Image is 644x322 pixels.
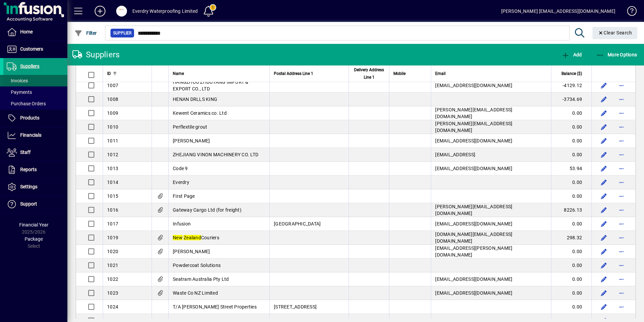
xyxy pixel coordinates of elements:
[132,6,198,17] div: Everdry Waterproofing Limited
[107,235,118,240] span: 1019
[3,86,67,98] a: Payments
[551,189,591,203] td: 0.00
[107,152,118,157] span: 1012
[107,70,111,77] span: ID
[173,166,188,171] span: Code 9
[393,70,427,77] div: Mobile
[435,152,475,157] span: [EMAIL_ADDRESS]
[616,122,627,132] button: More options
[599,205,609,215] button: Edit
[435,290,512,296] span: [EMAIL_ADDRESS][DOMAIN_NAME]
[20,150,31,155] span: Staff
[561,52,582,57] span: Add
[616,94,627,105] button: More options
[72,49,120,60] div: Suppliers
[551,79,591,92] td: -4129.12
[173,70,184,77] span: Name
[107,276,118,282] span: 1022
[599,135,609,146] button: Edit
[7,78,28,83] span: Invoices
[107,124,118,130] span: 1010
[435,107,512,119] span: [PERSON_NAME][EMAIL_ADDRESS][DOMAIN_NAME]
[107,304,118,310] span: 1024
[622,1,636,23] a: Knowledge Base
[173,70,265,77] div: Name
[3,110,67,127] a: Products
[274,70,313,77] span: Postal Address Line 1
[616,108,627,118] button: More options
[616,191,627,202] button: More options
[551,92,591,106] td: -3734.69
[107,180,118,185] span: 1014
[551,120,591,134] td: 0.00
[599,149,609,160] button: Edit
[107,83,118,88] span: 1007
[107,249,118,254] span: 1020
[435,70,547,77] div: Email
[435,70,446,77] span: Email
[599,274,609,285] button: Edit
[592,27,638,39] button: Clear
[551,286,591,300] td: 0.00
[599,163,609,174] button: Edit
[20,167,37,172] span: Reports
[551,162,591,176] td: 53.94
[184,235,201,240] em: Zealand
[599,260,609,271] button: Edit
[3,144,67,161] a: Staff
[560,49,583,61] button: Add
[616,205,627,215] button: More options
[551,148,591,162] td: 0.00
[107,290,118,296] span: 1023
[3,127,67,144] a: Financials
[73,27,99,39] button: Filter
[107,193,118,199] span: 1015
[435,221,512,226] span: [EMAIL_ADDRESS][DOMAIN_NAME]
[596,52,637,57] span: More Options
[616,260,627,271] button: More options
[20,115,39,120] span: Products
[3,196,67,213] a: Support
[616,80,627,91] button: More options
[107,138,118,143] span: 1011
[107,110,118,116] span: 1009
[435,245,512,258] span: [EMAIL_ADDRESS][PERSON_NAME][DOMAIN_NAME]
[435,138,512,143] span: [EMAIL_ADDRESS][DOMAIN_NAME]
[551,300,591,314] td: 0.00
[435,276,512,282] span: [EMAIL_ADDRESS][DOMAIN_NAME]
[173,235,183,240] em: New
[616,218,627,229] button: More options
[107,207,118,213] span: 1016
[107,166,118,171] span: 1013
[20,29,33,34] span: Home
[107,263,118,268] span: 1021
[435,232,512,244] span: [DOMAIN_NAME][EMAIL_ADDRESS][DOMAIN_NAME]
[551,106,591,120] td: 0.00
[74,30,97,36] span: Filter
[435,166,512,171] span: [EMAIL_ADDRESS][DOMAIN_NAME]
[20,63,39,69] span: Suppliers
[7,101,46,106] span: Purchase Orders
[107,70,148,77] div: ID
[3,98,67,109] a: Purchase Orders
[3,161,67,178] a: Reports
[551,203,591,217] td: 8226.13
[7,89,32,95] span: Payments
[599,288,609,298] button: Edit
[616,177,627,188] button: More options
[173,124,207,130] span: Perflextile grout
[393,70,406,77] span: Mobile
[551,231,591,245] td: 298.32
[551,217,591,231] td: 0.00
[501,6,615,17] div: [PERSON_NAME] [EMAIL_ADDRESS][DOMAIN_NAME]
[113,30,131,36] span: Supplier
[616,135,627,146] button: More options
[616,232,627,243] button: More options
[435,204,512,216] span: [PERSON_NAME][EMAIL_ADDRESS][DOMAIN_NAME]
[20,184,37,189] span: Settings
[551,259,591,272] td: 0.00
[599,246,609,257] button: Edit
[551,272,591,286] td: 0.00
[555,70,588,77] div: Balance ($)
[173,180,189,185] span: Everdry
